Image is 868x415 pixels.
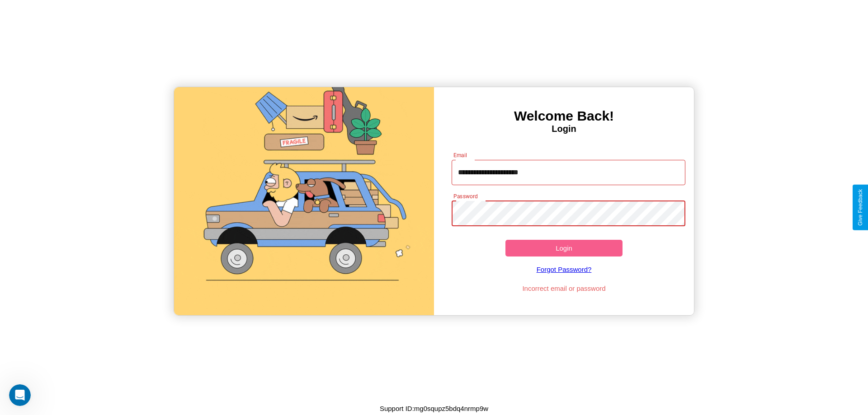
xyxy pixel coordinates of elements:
button: Login [505,240,623,256]
iframe: Intercom live chat [9,384,31,406]
h3: Welcome Back! [434,108,694,124]
a: Forgot Password? [447,256,681,282]
p: Support ID: mg0squpz5bdq4nrmp9w [380,402,488,415]
div: Give Feedback [857,189,863,226]
p: Incorrect email or password [447,282,681,294]
img: gif [174,87,434,315]
h4: Login [434,124,694,134]
label: Email [453,151,467,159]
label: Password [453,192,477,200]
